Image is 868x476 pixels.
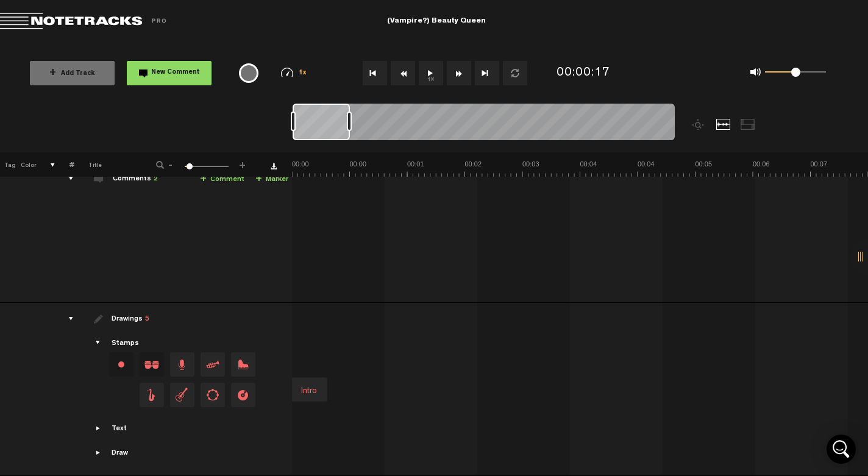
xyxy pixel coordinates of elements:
div: drawings [57,313,76,325]
span: Showcase text [94,424,104,433]
div: Stamps [112,339,139,349]
button: 1x [419,61,443,85]
span: Showcase stamps [94,338,104,348]
a: Download comments [271,163,277,169]
span: 1x [299,70,307,77]
span: + [255,174,262,184]
span: + [238,160,247,167]
a: Comment [200,172,244,186]
span: Drag and drop a stamp [140,352,164,377]
span: 2 [154,176,158,183]
span: Drag and drop a stamp [140,383,164,407]
th: Title [74,152,140,177]
span: 5 [145,316,149,323]
div: Change stamp color.To change the color of an existing stamp, select the stamp on the right and th... [109,352,133,377]
span: Add Track [49,71,95,77]
button: +Add Track [30,61,115,85]
div: 1x [267,68,321,78]
td: drawings [55,303,74,476]
span: + [49,68,56,78]
span: Drag and drop a stamp [170,383,194,407]
button: Go to beginning [363,61,387,85]
img: speedometer.svg [281,68,293,77]
span: + [200,174,207,184]
div: Intro [296,383,322,400]
span: Showcase draw menu [94,448,104,458]
button: Rewind [391,61,415,85]
th: Color [18,152,37,177]
div: Intro [291,377,327,402]
div: {{ tooltip_message }} [239,63,258,83]
button: New Comment [127,61,212,85]
div: Text [112,424,127,435]
div: Drawings [112,314,149,325]
div: Draw [112,449,128,459]
span: Drag and drop a stamp [231,383,255,407]
button: Go to end [475,61,499,85]
div: Open Intercom Messenger [827,435,856,464]
td: comments [55,163,74,303]
button: Fast Forward [447,61,471,85]
span: Drag and drop a stamp [170,352,194,377]
div: Comments [113,174,158,185]
span: Drag and drop a stamp [201,352,225,377]
a: Marker [255,172,288,186]
span: - [166,160,176,167]
span: Drag and drop a stamp [201,383,225,407]
span: Drag and drop a stamp [231,352,255,377]
div: comments [57,172,76,185]
th: # [55,152,74,177]
div: 00:00:17 [557,65,610,82]
button: Loop [503,61,527,85]
span: New Comment [151,69,200,76]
